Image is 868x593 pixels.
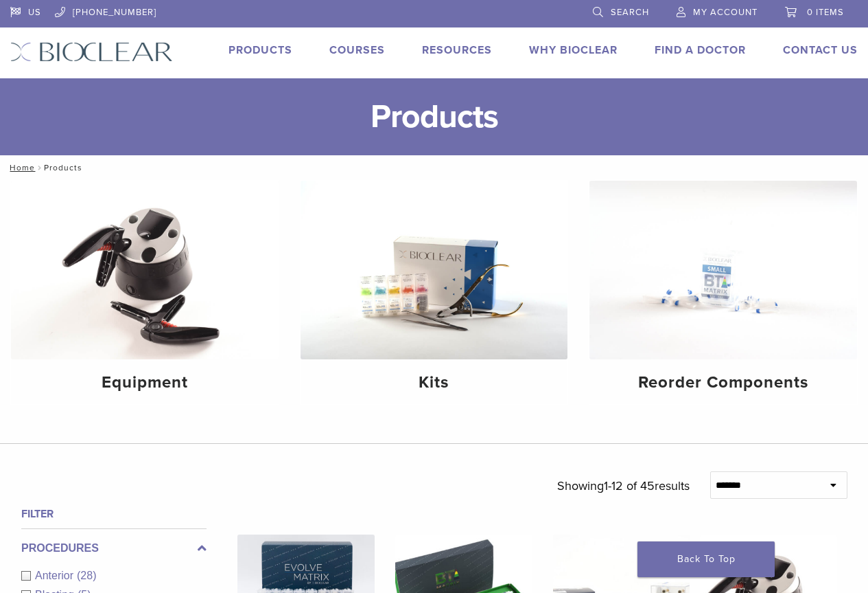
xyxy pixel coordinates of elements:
span: 1-12 of 45 [604,478,655,493]
span: (28) [77,570,96,581]
span: / [35,164,44,171]
a: Products [228,43,292,57]
a: Kits [301,181,568,404]
a: Reorder Components [589,181,857,404]
img: Reorder Components [589,181,857,359]
h4: Reorder Components [600,370,846,395]
a: Equipment [11,181,279,404]
img: Equipment [11,181,279,359]
span: Anterior [35,570,77,581]
a: Contact Us [783,43,858,57]
p: Showing results [557,471,690,500]
span: My Account [693,7,758,18]
h4: Kits [312,370,557,395]
a: Back To Top [637,541,775,577]
img: Bioclear [10,42,173,62]
a: Home [5,163,35,172]
h4: Equipment [22,370,268,395]
a: Resources [422,43,492,57]
span: 0 items [807,7,844,18]
a: Find A Doctor [655,43,746,57]
a: Courses [329,43,385,57]
h4: Filter [21,506,207,522]
label: Procedures [21,540,207,557]
span: Search [611,7,649,18]
img: Kits [301,181,568,359]
a: Why Bioclear [529,43,618,57]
